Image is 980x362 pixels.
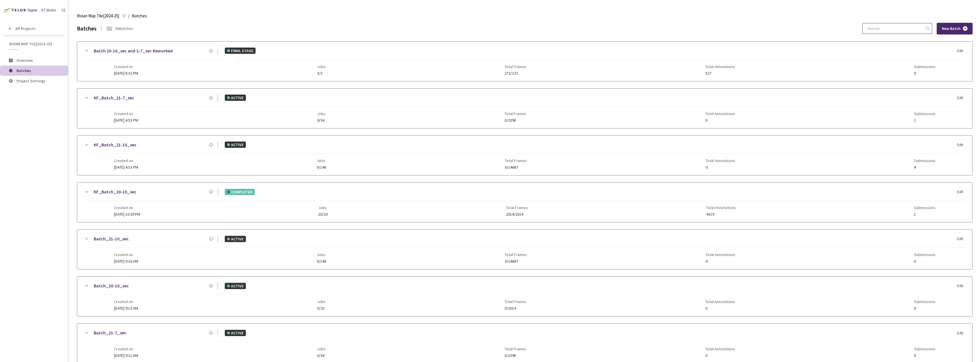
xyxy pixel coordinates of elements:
[957,283,967,289] div: Edit
[914,158,936,163] span: Submissions
[705,118,735,122] span: 0
[914,71,936,75] span: 0
[914,306,936,310] span: 0
[505,347,526,351] span: Total Frames
[957,330,967,336] div: Edit
[957,236,967,242] div: Edit
[225,95,246,101] div: ACTIVE
[705,353,735,358] span: 0
[505,259,527,263] span: 0/14687
[17,78,46,83] span: Project Settings
[505,118,526,122] span: 0/2398
[15,26,36,31] span: All Projects
[114,165,138,170] span: [DATE] 4:53 PM
[706,165,735,169] span: 0
[94,188,136,195] a: KF_Batch_20-10_sec
[706,212,736,216] span: 4319
[914,353,936,358] span: 0
[225,142,246,148] div: ACTIVE
[225,236,246,242] div: ACTIVE
[114,306,138,311] span: [DATE] 9:13 AM
[505,252,527,257] span: Total Frames
[942,26,961,31] span: New Batch
[505,158,527,163] span: Total Frames
[914,259,936,263] span: 0
[77,136,972,175] div: KF_Batch_21-10_secACTIVEEditCreated on[DATE] 4:53 PMJobs0/146Total Frames0/14687Total Annotations...
[705,347,735,351] span: Total Annotations
[225,283,246,289] div: ACTIVE
[114,353,138,358] span: [DATE] 9:11 AM
[506,212,528,216] span: 2014/2014
[914,252,936,257] span: Submissions
[317,71,326,75] span: 3/3
[957,48,967,54] div: Edit
[706,252,735,257] span: Total Annotations
[317,165,326,169] span: 0/146
[705,64,735,69] span: Total Annotations
[705,71,735,75] span: 527
[317,118,326,122] span: 0/34
[317,64,326,69] span: Jobs
[914,64,936,69] span: Submissions
[115,25,133,32] div: 58 Batches
[114,158,138,163] span: Created on
[505,71,526,75] span: 272/272
[317,259,326,263] span: 0/146
[914,347,936,351] span: Submissions
[114,71,138,76] span: [DATE] 8:32 PM
[914,212,936,216] span: 1
[914,118,936,122] span: 1
[317,252,326,257] span: Jobs
[114,299,138,304] span: Created on
[114,252,138,257] span: Created on
[957,142,967,148] div: Edit
[505,306,526,310] span: 0/2014
[914,299,936,304] span: Submissions
[957,189,967,195] div: Edit
[505,64,526,69] span: Total Frames
[94,47,173,54] a: Batch 20-10_sec and 2-7_sec Reworked
[317,111,326,116] span: Jobs
[114,111,138,116] span: Created on
[317,299,326,304] span: Jobs
[705,111,735,116] span: Total Annotations
[317,306,326,310] span: 0/20
[114,64,138,69] span: Created on
[706,205,736,210] span: Total Annotations
[77,89,972,128] div: KF_Batch_21-7_secACTIVEEditCreated on[DATE] 4:53 PMJobs0/34Total Frames0/2398Total Annotations0Su...
[9,42,60,46] span: Rivian Map Tile[2024-25]
[505,165,527,169] span: 0/14687
[317,353,326,358] span: 0/34
[132,13,147,19] span: Batches
[77,24,97,33] div: Batches
[505,353,526,358] span: 0/2398
[317,158,326,163] span: Jobs
[317,347,326,351] span: Jobs
[77,183,972,222] div: KF_Batch_20-10_secCOMPLETEDEditCreated on[DATE] 10:39 PMJobs20/20Total Frames2014/2014Total Annot...
[94,235,129,242] a: Batch_21-10_sec
[77,277,972,316] div: Batch_20-10_secACTIVEEditCreated on[DATE] 9:13 AMJobs0/20Total Frames0/2014Total Annotations0Subm...
[94,282,129,289] a: Batch_20-10_sec
[77,230,972,269] div: Batch_21-10_secACTIVEEditCreated on[DATE] 9:16 AMJobs0/146Total Frames0/14687Total Annotations0Su...
[114,212,140,217] span: [DATE] 10:39 PM
[505,111,526,116] span: Total Frames
[77,42,972,81] div: Batch 20-10_sec and 2-7_sec ReworkedFINAL STAGEEditCreated on[DATE] 8:32 PMJobs3/3Total Frames272...
[505,299,526,304] span: Total Frames
[114,259,138,264] span: [DATE] 9:16 AM
[225,189,255,195] div: COMPLETED
[864,23,925,34] input: Search
[318,212,328,216] span: 20/20
[77,13,119,19] span: Rivian Map Tile[2024-25]
[914,111,936,116] span: Submissions
[705,306,735,310] span: 0
[506,205,528,210] span: Total Frames
[114,347,138,351] span: Created on
[114,118,138,123] span: [DATE] 4:53 PM
[225,330,246,336] div: ACTIVE
[114,205,140,210] span: Created on
[706,158,735,163] span: Total Annotations
[225,48,256,54] div: FINAL STAGE
[128,13,130,19] li: /
[914,165,936,169] span: 4
[957,95,967,101] div: Edit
